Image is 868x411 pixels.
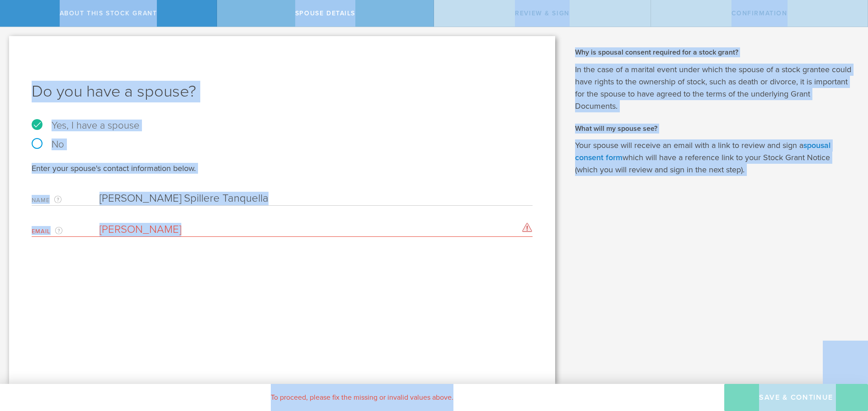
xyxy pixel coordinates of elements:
h2: Why is spousal consent required for a stock grant? [575,47,854,57]
h1: Do you have a spouse? [32,81,533,102]
h2: What will my spouse see? [575,124,854,134]
label: Name [32,195,99,205]
label: Email [32,226,99,236]
button: Save & Continue [724,384,868,411]
input: Required [99,192,528,205]
input: Required [99,223,528,236]
label: Yes, I have a spouse [32,120,533,130]
span: Spouse Details [295,9,355,17]
iframe: Chat Widget [823,341,868,384]
span: Review & Sign [515,9,570,17]
span: Confirmation [731,9,788,17]
span: About this stock grant [60,9,157,17]
label: No [32,139,533,149]
p: Your spouse will receive an email with a link to review and sign a which will have a reference li... [575,139,854,176]
p: In the case of a marital event under which the spouse of a stock grantee could have rights to the... [575,64,854,112]
div: Enter your spouse's contact information below. [32,163,533,174]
